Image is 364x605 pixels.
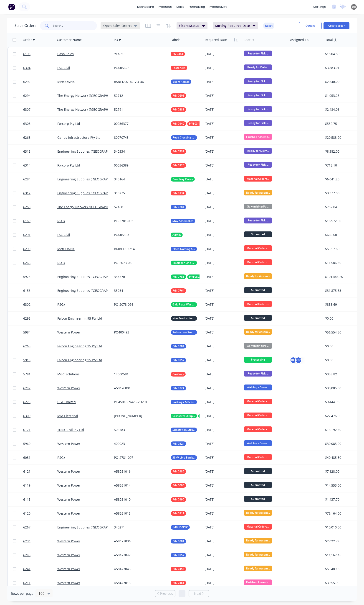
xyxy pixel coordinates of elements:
[23,200,57,214] a: 6260
[23,423,57,437] a: 6171
[57,428,84,432] a: Tracc Civil Pty Ltd
[57,553,80,557] a: Western Power
[57,414,78,418] a: MM Electrical
[23,149,30,154] span: 6315
[205,163,241,168] div: [DATE]
[57,344,102,348] a: Falcon Engineering 95 Pty Ltd
[171,469,186,474] button: P/N 0186
[171,149,186,154] button: P/N 0737
[23,441,30,446] span: 5960
[23,47,57,61] a: 6193
[57,469,80,474] a: Western Power
[171,525,190,530] button: IMB 150PFC
[172,469,184,474] span: P/N 0186
[172,302,195,307] span: Galv Plate Washers
[172,581,184,585] span: P/N 0461
[114,135,164,140] div: 80070743
[23,507,57,520] a: 6120
[57,135,101,140] a: Genus Infrastructure Pty Ltd
[244,51,272,56] span: Ready for Pick ...
[205,149,241,154] div: [DATE]
[23,534,57,548] a: 6234
[114,205,164,209] div: 52468
[172,149,184,154] span: P/N 0737
[215,23,250,28] span: Sorting: Required Date
[23,414,30,418] span: 6309
[171,344,186,349] button: P/N 0284
[23,298,57,311] a: 6302
[114,261,164,265] div: PO-2073-086
[171,414,219,418] button: Crossarm Straps 1250mm
[23,172,57,186] a: 6284
[57,330,80,334] a: Western Power
[205,79,241,84] div: [DATE]
[172,233,181,237] span: Admin
[23,367,57,381] a: 5791
[172,52,183,56] span: PN 0344
[189,121,201,126] span: P/N 0345
[205,66,241,70] div: [DATE]
[171,107,186,112] button: P/N 0283
[171,553,186,557] button: P/N 0057
[205,219,241,223] div: [DATE]
[205,191,241,195] div: [DATE]
[325,205,360,209] div: $752.04
[244,273,272,279] span: Ready for Assem...
[103,23,132,28] span: Open Sales Orders
[57,247,75,251] a: MetCONNX
[171,274,203,279] button: P/N 0785P/N 0802
[172,205,184,209] span: P/N 0284
[23,455,30,460] span: 6031
[114,233,164,237] div: PO005553
[205,52,241,56] div: [DATE]
[23,233,30,237] span: 6291
[57,441,80,446] a: Western Power
[171,316,197,321] button: Non Productive Tasks
[244,259,272,265] span: Material Ordere...
[311,3,328,10] div: settings
[325,163,360,168] div: $715.10
[172,177,193,182] span: Pole Stay Plates
[244,78,272,84] span: Ready for Pick ...
[23,358,30,362] span: 5913
[205,135,241,140] div: [DATE]
[114,288,164,293] div: 339841
[171,261,197,265] button: Jimblebar Line Equipment
[325,191,360,195] div: $3,377.00
[205,205,241,209] div: [DATE]
[23,270,57,284] a: 5975
[172,567,184,571] span: P/N 0456
[23,353,57,367] a: 5913
[23,117,57,131] a: 6308
[172,274,184,279] span: P/N 0785
[205,261,241,265] div: [DATE]
[57,372,80,376] a: MGC Solutions
[57,149,135,154] a: Engineering Supplies ([GEOGRAPHIC_DATA]) Pty Ltd
[205,177,241,182] div: [DATE]
[23,567,30,571] span: 6241
[171,66,187,70] button: Fasteners
[23,539,30,543] span: 6234
[205,121,241,126] div: [DATE]
[172,66,185,70] span: Fasteners
[244,106,272,112] span: Ready for Pick ...
[325,149,360,154] div: $8,382.00
[205,38,227,42] div: Required Date
[23,214,57,228] a: 6169
[325,261,360,265] div: $11,586.30
[325,247,360,251] div: $5,517.60
[23,79,30,84] span: 6292
[172,497,184,502] span: P/N 0190
[57,288,135,293] a: Engineering Supplies ([GEOGRAPHIC_DATA]) Pty Ltd
[57,497,80,502] a: Western Power
[244,245,272,251] span: Material Ordere...
[172,344,184,349] span: P/N 0284
[171,400,197,404] button: Castings, SPS and Buy In
[135,3,156,10] a: dashboard
[23,483,30,488] span: 6119
[207,3,229,10] div: productivity
[8,3,15,10] img: Factory
[205,274,241,279] div: [DATE]
[23,386,30,390] span: 6247
[325,177,360,182] div: $6,041.20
